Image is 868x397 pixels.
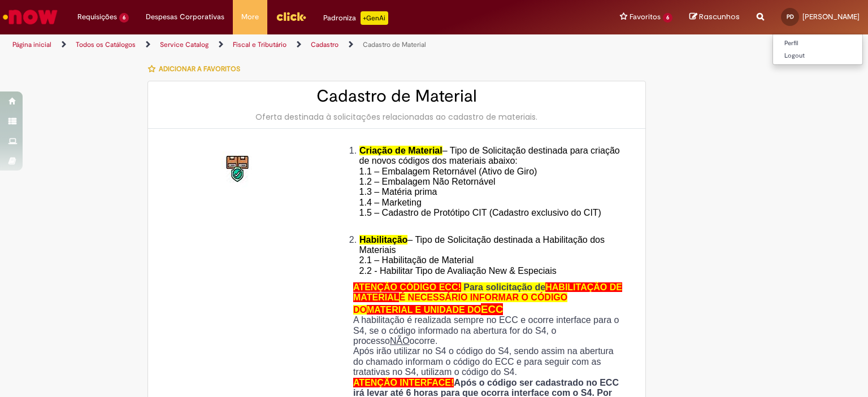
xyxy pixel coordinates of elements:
[12,40,51,49] a: Página inicial
[146,11,224,23] span: Despesas Corporativas
[359,146,442,155] span: Criação de Material
[77,11,117,23] span: Requisições
[802,12,860,21] span: [PERSON_NAME]
[323,11,388,25] div: Padroniza
[353,315,626,346] p: A habilitação é realizada sempre no ECC e ocorre interface para o S4, se o código informado na ab...
[773,50,862,62] a: Logout
[353,293,567,314] span: É NECESSÁRIO INFORMAR O CÓDIGO DO
[159,64,240,73] span: Adicionar a Favoritos
[630,11,661,23] span: Favoritos
[160,40,209,49] a: Service Catalog
[359,235,605,276] span: – Tipo de Solicitação destinada a Habilitação dos Materiais 2.1 – Habilitação de Material 2.2 - H...
[689,12,740,23] a: Rascunhos
[220,151,257,187] img: Cadastro de Material
[481,303,503,315] span: ECC
[359,146,620,228] span: – Tipo de Solicitação destinada para criação de novos códigos dos materiais abaixo: 1.1 – Embalag...
[1,6,59,28] img: ServiceNow
[359,235,407,245] span: Habilitação
[367,305,481,315] span: MATERIAL E UNIDADE DO
[361,11,388,25] p: +GenAi
[159,111,634,123] div: Oferta destinada à solicitações relacionadas ao cadastro de materiais.
[353,282,461,292] span: ATENÇÃO CÓDIGO ECC!
[699,11,740,22] span: Rascunhos
[159,87,634,106] h2: Cadastro de Material
[787,13,794,20] span: PD
[119,13,129,23] span: 6
[463,282,545,292] span: Para solicitação de
[233,40,287,49] a: Fiscal e Tributário
[276,8,306,25] img: click_logo_yellow_360x200.png
[773,37,862,50] a: Perfil
[353,282,622,302] span: HABILITAÇÃO DE MATERIAL
[663,13,672,23] span: 6
[363,40,426,49] a: Cadastro de Material
[390,336,410,346] u: NÃO
[311,40,338,49] a: Cadastro
[147,57,246,81] button: Adicionar a Favoritos
[8,34,570,55] ul: Trilhas de página
[241,11,259,23] span: More
[353,346,626,377] p: Após irão utilizar no S4 o código do S4, sendo assim na abertura do chamado informam o código do ...
[353,378,454,387] span: ATENÇÃO INTERFACE!
[76,40,136,49] a: Todos os Catálogos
